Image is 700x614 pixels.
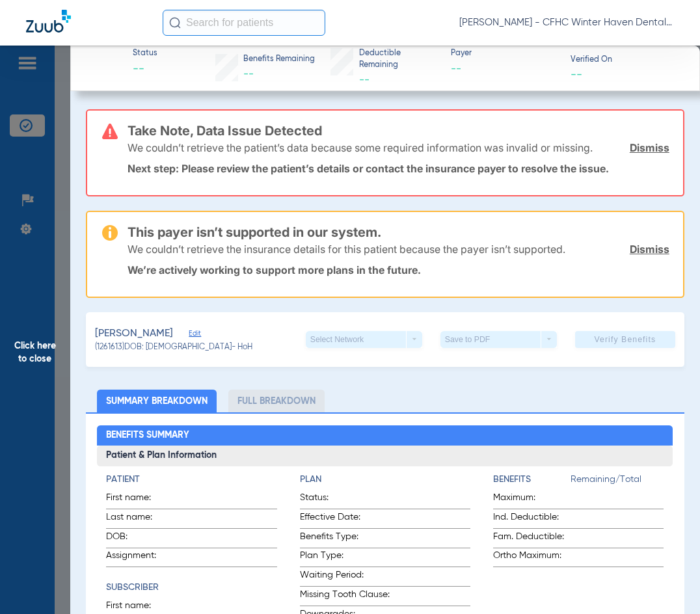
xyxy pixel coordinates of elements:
h4: Plan [300,473,470,487]
app-breakdown-title: Benefits [493,473,571,491]
span: Effective Date: [300,511,396,528]
li: Full Breakdown [228,390,325,412]
span: Missing Tooth Clause: [300,588,396,606]
span: -- [571,67,582,81]
span: [PERSON_NAME] - CFHC Winter Haven Dental [459,16,674,29]
img: Zuub Logo [26,10,71,33]
p: We couldn’t retrieve the patient’s data because some required information was invalid or missing. [128,141,593,154]
span: [PERSON_NAME] [95,326,173,342]
span: First name: [106,491,170,509]
input: Search for patients [163,10,325,36]
span: Ortho Maximum: [493,549,571,567]
img: Search Icon [169,17,181,29]
img: error-icon [102,124,118,139]
span: Deductible Remaining [359,48,439,71]
span: Fam. Deductible: [493,530,571,548]
h4: Benefits [493,473,571,487]
a: Dismiss [630,141,669,154]
span: Status [133,48,157,60]
span: Remaining/Total [571,473,664,491]
span: Payer [451,48,559,60]
img: warning-icon [102,225,118,241]
span: Plan Type: [300,549,396,567]
span: Verified On [571,55,679,66]
span: -- [451,61,559,77]
h2: Benefits Summary [97,425,673,446]
h3: Patient & Plan Information [97,446,673,466]
h4: Patient [106,473,276,487]
span: Benefits Type: [300,530,396,548]
span: -- [359,75,370,85]
h3: Take Note, Data Issue Detected [128,124,669,137]
span: Last name: [106,511,170,528]
span: Edit [189,329,200,341]
a: Dismiss [630,243,669,256]
p: Next step: Please review the patient’s details or contact the insurance payer to resolve the issue. [128,162,669,175]
span: Ind. Deductible: [493,511,571,528]
span: Status: [300,491,396,509]
span: -- [243,69,254,79]
iframe: Chat Widget [635,552,700,614]
span: -- [133,61,157,77]
h4: Subscriber [106,581,276,594]
span: Waiting Period: [300,568,396,586]
h3: This payer isn’t supported in our system. [128,226,669,239]
p: We couldn’t retrieve the insurance details for this patient because the payer isn’t supported. [128,243,565,256]
span: (1261613) DOB: [DEMOGRAPHIC_DATA] - HoH [95,342,252,354]
p: We’re actively working to support more plans in the future. [128,263,669,276]
span: Maximum: [493,491,571,509]
li: Summary Breakdown [97,390,217,412]
span: Assignment: [106,549,170,567]
span: DOB: [106,530,170,548]
span: Benefits Remaining [243,54,315,66]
